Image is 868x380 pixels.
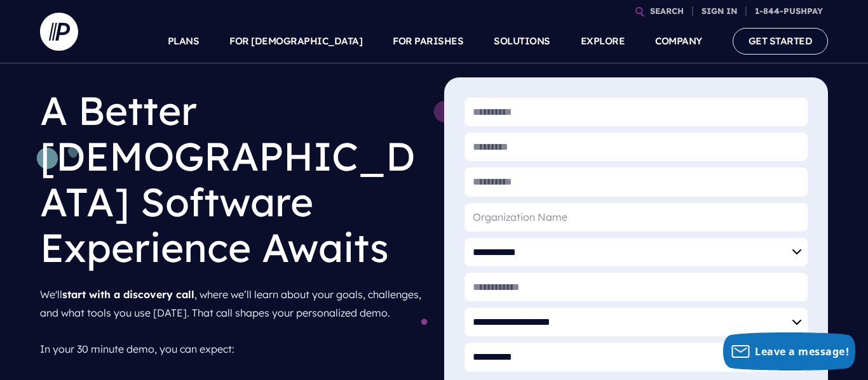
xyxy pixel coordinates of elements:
[723,332,855,370] button: Leave a message!
[229,19,362,63] a: FOR [DEMOGRAPHIC_DATA]
[40,77,424,280] h1: A Better [DEMOGRAPHIC_DATA] Software Experience Awaits
[581,19,625,63] a: EXPLORE
[733,28,829,54] a: GET STARTED
[168,19,200,63] a: PLANS
[755,344,849,358] span: Leave a message!
[465,203,808,232] input: Organization Name
[393,19,463,63] a: FOR PARISHES
[655,19,702,63] a: COMPANY
[62,288,194,301] strong: start with a discovery call
[494,19,550,63] a: SOLUTIONS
